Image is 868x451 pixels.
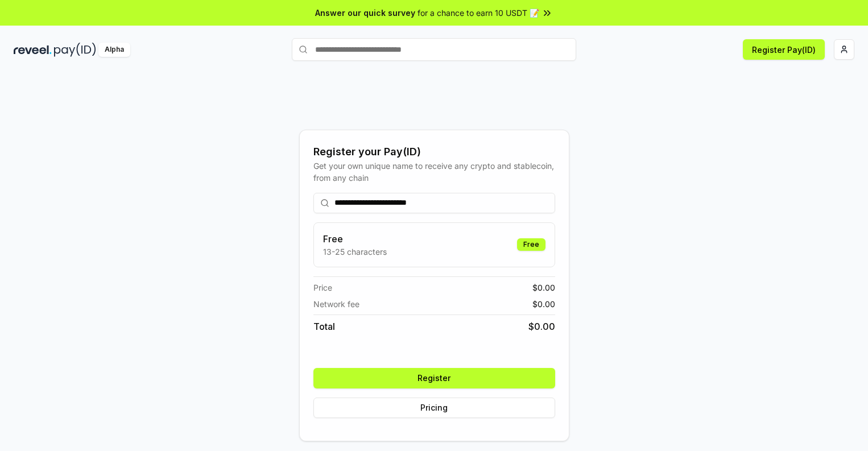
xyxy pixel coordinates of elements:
[313,144,555,160] div: Register your Pay(ID)
[323,232,387,246] h3: Free
[517,238,545,251] div: Free
[313,160,555,184] div: Get your own unique name to receive any crypto and stablecoin, from any chain
[313,398,555,418] button: Pricing
[532,282,555,293] span: $ 0.00
[313,282,332,293] span: Price
[323,246,387,258] p: 13-25 characters
[528,320,555,333] span: $ 0.00
[418,7,539,19] span: for a chance to earn 10 USDT 📝
[532,298,555,310] span: $ 0.00
[313,298,359,310] span: Network fee
[98,43,130,57] div: Alpha
[313,320,335,333] span: Total
[743,39,825,60] button: Register Pay(ID)
[313,368,555,388] button: Register
[54,43,96,57] img: pay_id
[315,7,415,19] span: Answer our quick survey
[14,43,52,57] img: reveel_dark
